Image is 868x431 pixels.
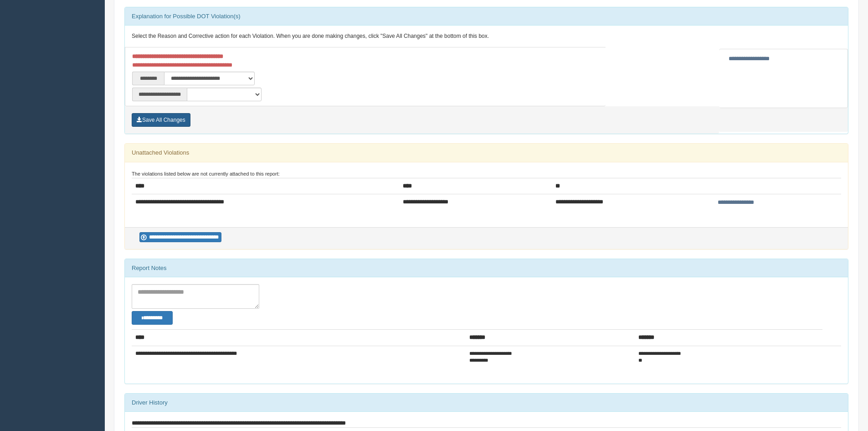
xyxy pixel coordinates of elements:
div: Unattached Violations [125,144,848,162]
button: Change Filter Options [132,311,173,325]
div: Select the Reason and Corrective action for each Violation. When you are done making changes, cli... [125,26,848,47]
div: Driver History [125,394,848,412]
div: Explanation for Possible DOT Violation(s) [125,7,848,26]
div: Report Notes [125,259,848,277]
small: The violations listed below are not currently attached to this report: [132,171,280,177]
button: Save [132,113,190,127]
